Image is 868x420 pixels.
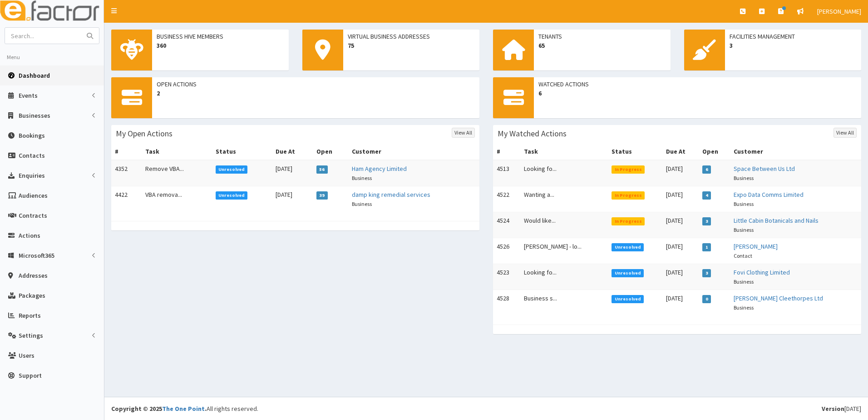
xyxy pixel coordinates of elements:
[111,186,142,212] td: 4422
[734,226,754,233] small: Business
[662,238,699,264] td: [DATE]
[348,143,479,160] th: Customer
[702,165,711,174] span: 6
[352,165,407,173] a: Ham Agency Limited
[612,243,644,251] span: Unresolved
[520,238,608,264] td: [PERSON_NAME] - lo...
[142,143,212,160] th: Task
[157,32,284,41] span: Business Hive Members
[817,7,861,15] span: [PERSON_NAME]
[730,143,861,160] th: Customer
[538,80,857,89] span: Watched Actions
[662,212,699,238] td: [DATE]
[734,190,804,199] a: Expo Data Comms Limited
[19,111,50,120] span: Businesses
[19,231,40,240] span: Actions
[662,160,699,186] td: [DATE]
[142,186,212,212] td: VBA remova...
[19,351,35,360] span: Users
[313,143,348,160] th: Open
[111,160,142,186] td: 4352
[19,91,38,100] span: Events
[734,216,819,225] a: Little Cabin Botanicals and Nails
[538,41,666,50] span: 65
[734,252,752,259] small: Contact
[19,371,42,380] span: Support
[822,404,861,413] div: [DATE]
[702,191,711,200] span: 4
[493,160,520,186] td: 4513
[662,186,699,212] td: [DATE]
[493,143,520,160] th: #
[538,89,857,98] span: 6
[612,269,644,277] span: Unresolved
[352,175,372,181] small: Business
[702,243,711,251] span: 1
[702,269,711,277] span: 3
[104,397,868,420] footer: All rights reserved.
[272,143,313,160] th: Due At
[116,130,173,138] h3: My Open Actions
[520,160,608,186] td: Looking fo...
[352,190,430,199] a: damp king remedial services
[452,128,475,138] a: View All
[348,41,475,50] span: 75
[111,143,142,160] th: #
[19,171,45,180] span: Enquiries
[702,295,711,303] span: 0
[157,89,475,98] span: 2
[493,212,520,238] td: 4524
[316,165,328,174] span: 56
[822,405,844,413] b: Version
[734,304,754,311] small: Business
[19,291,45,300] span: Packages
[734,242,778,250] a: [PERSON_NAME]
[19,251,54,260] span: Microsoft365
[142,160,212,186] td: Remove VBA...
[612,165,645,174] span: In Progress
[612,217,645,225] span: In Progress
[612,295,644,303] span: Unresolved
[520,290,608,316] td: Business s...
[493,264,520,290] td: 4523
[734,200,754,207] small: Business
[157,41,284,50] span: 360
[520,143,608,160] th: Task
[111,405,207,413] strong: Copyright © 2025 .
[19,331,43,340] span: Settings
[662,143,699,160] th: Due At
[730,32,857,41] span: Facilities Management
[730,41,857,50] span: 3
[734,278,754,285] small: Business
[520,264,608,290] td: Looking fo...
[272,186,313,212] td: [DATE]
[19,271,48,280] span: Addresses
[608,143,662,160] th: Status
[734,268,790,276] a: Fovi Clothing Limited
[498,130,567,138] h3: My Watched Actions
[19,131,45,140] span: Bookings
[19,151,45,160] span: Contacts
[212,143,272,160] th: Status
[699,143,730,160] th: Open
[162,405,205,413] a: The One Point
[662,264,699,290] td: [DATE]
[538,32,666,41] span: Tenants
[493,186,520,212] td: 4522
[157,80,475,89] span: Open Actions
[348,32,475,41] span: Virtual Business Addresses
[493,238,520,264] td: 4526
[734,175,754,181] small: Business
[19,191,48,200] span: Audiences
[5,28,81,44] input: Search...
[216,191,248,200] span: Unresolved
[612,191,645,200] span: In Progress
[216,165,248,174] span: Unresolved
[272,160,313,186] td: [DATE]
[734,165,795,173] a: Space Between Us Ltd
[833,128,857,138] a: View All
[702,217,711,225] span: 3
[19,311,41,320] span: Reports
[734,294,823,302] a: [PERSON_NAME] Cleethorpes Ltd
[493,290,520,316] td: 4528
